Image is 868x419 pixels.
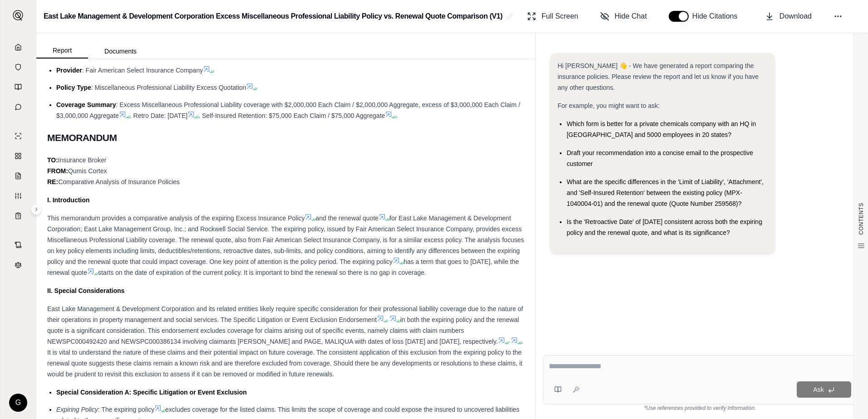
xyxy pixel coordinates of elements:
span: . Self-Insured Retention: $75,000 Each Claim / $75,000 Aggregate [198,112,385,119]
strong: RE: [47,178,58,185]
a: Coverage Table [6,207,30,225]
span: CONTENTS [858,203,865,235]
strong: I. Introduction [47,196,89,204]
h2: East Lake Management & Development Corporation Excess Miscellaneous Professional Liability Policy... [44,8,503,24]
a: Prompt Library [6,78,30,96]
a: Legal Search Engine [6,256,30,274]
span: : Fair American Select Insurance Company [82,67,203,74]
span: . [396,112,398,119]
div: *Use references provided to verify information. [543,404,857,412]
a: Single Policy [6,127,30,145]
strong: FROM: [47,167,68,175]
span: . It is vital to understand the nature of these claims and their potential impact on future cover... [47,338,523,378]
a: Policy Comparisons [6,147,30,165]
a: Custom Report [6,187,30,205]
a: Documents Vault [6,58,30,76]
span: Qumis Cortex [68,167,107,175]
h2: MEMORANDUM [47,128,524,147]
span: in both the expiring policy and the renewal quote is a significant consideration. This endorsemen... [47,316,519,345]
button: Hide Chat [597,7,651,25]
span: Draft your recommendation into a concise email to the prospective customer [567,149,753,167]
span: What are the specific differences in the 'Limit of Liability', 'Attachment', and 'Self-Insured Re... [567,178,764,207]
span: . Retro Date: [DATE] [130,112,187,119]
a: Contract Analysis [6,236,30,254]
span: This memorandum provides a comparative analysis of the expiring Excess Insurance Policy [47,214,305,222]
button: Documents [88,44,153,58]
button: Report [36,43,88,58]
strong: TO: [47,156,58,164]
span: Hide Citations [692,11,743,22]
span: Ask [813,386,824,393]
span: Download [779,11,812,22]
span: for East Lake Management & Development Corporation; East Lake Management Group, Inc.; and Rockwel... [47,214,524,265]
span: : Excess Miscellaneous Professional Liability coverage with $2,000,000 Each Claim / $2,000,000 Ag... [56,101,520,119]
button: Download [761,7,815,25]
span: Policy Type [56,84,91,91]
span: : Miscellaneous Professional Liability Excess Quotation [91,84,247,91]
strong: II. Special Considerations [47,287,124,294]
button: Expand sidebar [31,204,42,215]
a: Home [6,38,30,56]
button: Full Screen [523,7,582,25]
span: Full Screen [542,11,578,22]
span: and the renewal quote [316,214,379,222]
div: G [9,394,27,412]
span: has a term that goes to [DATE], while the renewal quote [47,258,519,276]
img: Expand sidebar [13,10,24,21]
button: Ask [797,381,851,398]
span: Comparative Analysis of Insurance Policies [58,178,180,185]
span: Which form is better for a private chemicals company with an HQ in [GEOGRAPHIC_DATA] and 5000 emp... [567,120,756,138]
span: East Lake Management & Development Corporation and its related entities likely require specific c... [47,305,523,323]
span: Insurance Broker [58,156,107,164]
a: Chat [6,98,30,116]
span: Hide Chat [615,11,647,22]
span: Special Consideration A: Specific Litigation or Event Exclusion [56,389,247,396]
span: Coverage Summary [56,101,116,108]
span: Hi [PERSON_NAME] 👋 - We have generated a report comparing the insurance policies. Please review t... [557,62,759,91]
span: Is the 'Retroactive Date' of [DATE] consistent across both the expiring policy and the renewal qu... [567,218,762,236]
span: starts on the date of expiration of the current policy. It is important to bind the renewal so th... [98,269,426,276]
a: Claim Coverage [6,167,30,185]
span: Expiring Policy [56,406,98,413]
span: For example, you might want to ask: [557,102,660,109]
button: Expand sidebar [9,6,27,24]
span: : The expiring policy [98,406,154,413]
span: Provider [56,67,82,74]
